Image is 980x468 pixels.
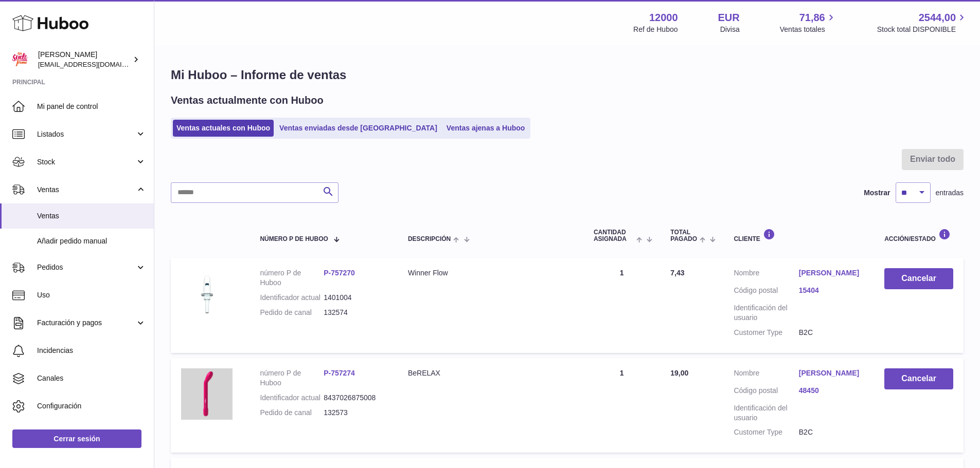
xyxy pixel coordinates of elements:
[12,429,141,448] a: Cerrar sesión
[718,11,740,25] strong: EUR
[780,25,837,34] span: Ventas totales
[37,211,146,221] span: Ventas
[734,328,798,338] dt: Customer Type
[799,427,864,437] dd: B2C
[37,346,146,355] span: Incidencias
[734,427,798,437] dt: Customer Type
[171,67,964,83] h1: Mi Huboo – Informe de ventas
[38,50,131,69] div: [PERSON_NAME]
[583,358,660,453] td: 1
[734,286,798,298] dt: Código postal
[633,25,678,34] div: Ref de Huboo
[670,369,688,377] span: 19,00
[864,188,890,198] label: Mostrar
[799,268,864,278] a: [PERSON_NAME]
[734,303,798,323] dt: Identificación del usuario
[324,269,355,277] a: P-757270
[799,11,825,25] span: 71,86
[37,102,146,111] span: Mi panel de control
[181,268,233,320] img: winnerflow-metodo-abdomg-1.jpg
[799,286,864,295] a: 15404
[734,403,798,423] dt: Identificación del usuario
[260,308,324,317] dt: Pedido de canal
[37,401,146,411] span: Configuración
[181,368,233,420] img: Bgee-classic-by-esf.jpg
[37,185,135,195] span: Ventas
[324,408,387,418] dd: 132573
[884,229,953,242] div: Acción/Estado
[37,318,135,328] span: Facturación y pagos
[670,269,684,277] span: 7,43
[936,188,964,198] span: entradas
[734,229,864,242] div: Cliente
[649,11,678,25] strong: 12000
[734,368,798,381] dt: Nombre
[324,308,387,317] dd: 132574
[37,157,135,167] span: Stock
[408,268,573,278] div: Winner Flow
[919,11,956,25] span: 2544,00
[734,268,798,280] dt: Nombre
[260,408,324,418] dt: Pedido de canal
[799,368,864,378] a: [PERSON_NAME]
[12,52,28,67] img: internalAdmin-12000@internal.huboo.com
[877,11,968,34] a: 2544,00 Stock total DISPONIBLE
[37,290,146,300] span: Uso
[884,368,953,389] button: Cancelar
[171,93,324,107] h2: Ventas actualmente con Huboo
[799,386,864,396] a: 48450
[173,120,274,137] a: Ventas actuales con Huboo
[37,129,135,139] span: Listados
[877,25,968,34] span: Stock total DISPONIBLE
[408,368,573,378] div: BeRELAX
[780,11,837,34] a: 71,86 Ventas totales
[260,293,324,303] dt: Identificador actual
[276,120,441,137] a: Ventas enviadas desde [GEOGRAPHIC_DATA]
[443,120,529,137] a: Ventas ajenas a Huboo
[260,236,328,242] span: número P de Huboo
[37,236,146,246] span: Añadir pedido manual
[38,60,151,68] span: [EMAIL_ADDRESS][DOMAIN_NAME]
[734,386,798,398] dt: Código postal
[583,258,660,352] td: 1
[260,268,324,288] dt: número P de Huboo
[594,229,634,242] span: Cantidad ASIGNADA
[670,229,697,242] span: Total pagado
[884,268,953,289] button: Cancelar
[324,293,387,303] dd: 1401004
[37,263,135,272] span: Pedidos
[260,393,324,403] dt: Identificador actual
[799,328,864,338] dd: B2C
[37,373,146,383] span: Canales
[260,368,324,388] dt: número P de Huboo
[408,236,451,242] span: Descripción
[324,393,387,403] dd: 8437026875008
[720,25,740,34] div: Divisa
[324,369,355,377] a: P-757274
